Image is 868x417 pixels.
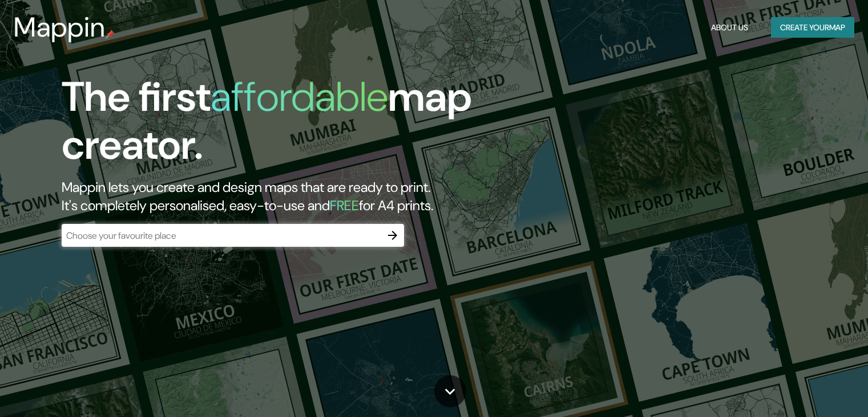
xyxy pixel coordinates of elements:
input: Choose your favourite place [62,229,381,242]
button: About Us [706,17,753,38]
h1: The first map creator. [62,73,496,178]
h3: Mappin [14,11,106,43]
h5: FREE [330,197,359,214]
h1: affordable [211,70,388,123]
iframe: Help widget launcher [766,372,855,404]
h2: Mappin lets you create and design maps that are ready to print. It's completely personalised, eas... [62,178,496,215]
img: mappin-pin [106,30,115,39]
button: Create yourmap [771,17,854,38]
